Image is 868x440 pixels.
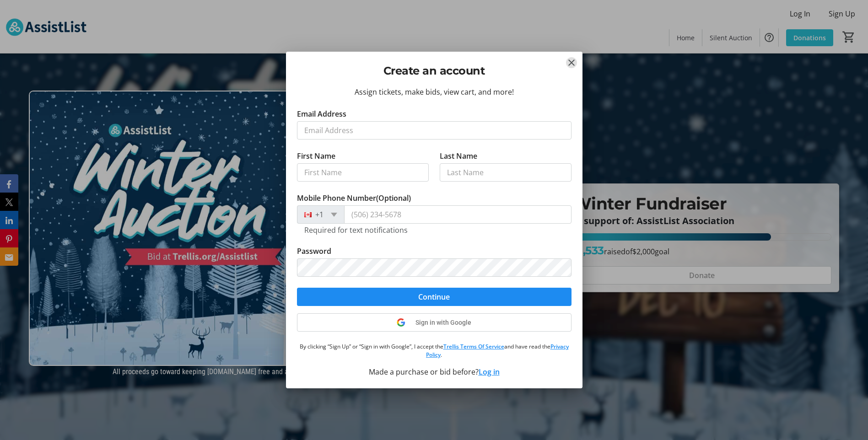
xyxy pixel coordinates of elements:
[297,366,571,377] div: Made a purchase or bid before?
[297,63,571,79] h2: Create an account
[440,150,477,161] label: Last Name
[297,343,571,359] p: By clicking “Sign Up” or “Sign in with Google”, I accept the and have read the .
[304,225,408,235] tr-hint: Required for text notifications
[418,291,450,302] span: Continue
[443,343,504,350] a: Trellis Terms Of Service
[440,163,571,182] input: Last Name
[297,288,571,306] button: Continue
[297,150,335,161] label: First Name
[415,319,471,326] span: Sign in with Google
[297,121,571,140] input: Email Address
[479,366,500,377] button: Log in
[297,86,571,97] div: Assign tickets, make bids, view cart, and more!
[297,246,331,257] label: Password
[426,343,569,359] a: Privacy Policy
[566,57,577,68] button: Close
[297,193,411,204] label: Mobile Phone Number (Optional)
[297,163,429,182] input: First Name
[297,108,346,119] label: Email Address
[297,313,571,332] button: Sign in with Google
[344,205,571,224] input: (506) 234-5678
